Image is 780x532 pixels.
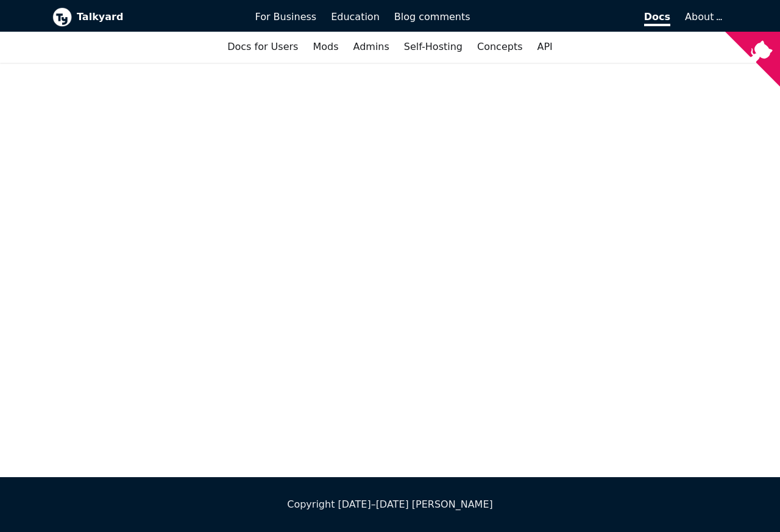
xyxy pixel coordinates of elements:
[52,497,728,512] div: Copyright [DATE]–[DATE] [PERSON_NAME]
[530,37,560,57] a: API
[331,11,380,23] span: Education
[255,11,317,23] span: For Business
[52,7,238,27] a: Talkyard logoTalkyard
[685,11,720,23] a: About
[387,7,478,27] a: Blog comments
[397,37,470,57] a: Self-Hosting
[305,37,346,57] a: Mods
[220,37,305,57] a: Docs for Users
[248,7,324,27] a: For Business
[324,7,387,27] a: Education
[394,11,470,23] span: Blog comments
[478,7,678,27] a: Docs
[52,7,72,27] img: Talkyard logo
[77,9,238,25] b: Talkyard
[470,37,530,57] a: Concepts
[644,11,670,26] span: Docs
[346,37,397,57] a: Admins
